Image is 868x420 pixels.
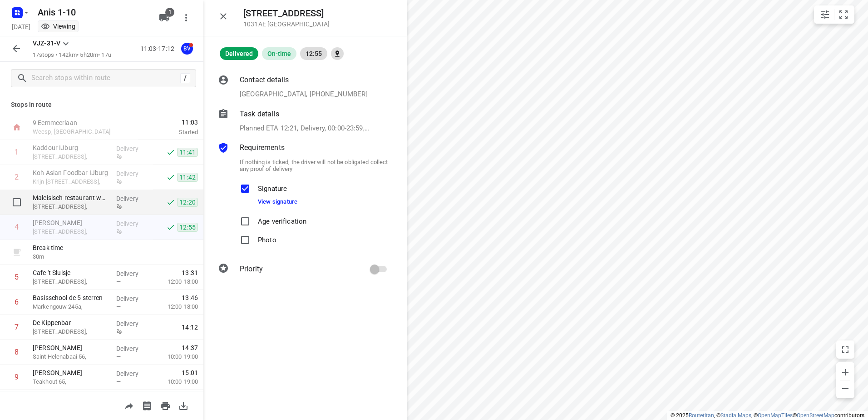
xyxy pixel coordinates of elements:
[177,173,198,182] span: 11:42
[33,168,109,177] p: Koh Asian Foodbar IJburg
[116,353,121,360] span: —
[240,109,279,120] p: Task details
[15,223,19,231] div: 4
[155,9,173,27] button: 1
[240,142,285,153] p: Requirements
[153,352,198,361] p: 10:00-19:00
[33,352,109,361] p: Saint Helenabaai 56,
[240,264,263,275] p: Priority
[140,44,178,54] p: 11:03-17:12
[240,89,368,100] p: [GEOGRAPHIC_DATA], [PHONE_NUMBER]
[243,20,330,28] p: 1031AE [GEOGRAPHIC_DATA]
[218,109,389,134] div: Task detailsPlanned ETA 12:21, Delivery, 00:00-23:59, 1 Unit
[138,128,198,137] p: Started
[33,118,127,127] p: 9 Eemmeerlaan
[33,252,109,261] p: 30 m
[33,302,109,311] p: Markengouw 245a,
[720,412,751,419] a: Stadia Maps
[153,277,198,286] p: 12:00-18:00
[182,343,198,352] span: 14:37
[156,401,174,410] span: Print route
[182,268,198,277] span: 13:31
[116,144,150,153] p: Delivery
[116,303,121,310] span: —
[300,50,327,57] span: 12:55
[166,148,175,157] svg: Done
[240,75,289,85] p: Contact details
[240,159,389,172] p: If nothing is ticked, the driver will not be obligated collect any proof of delivery
[180,73,190,83] div: /
[31,71,180,85] input: Search stops within route
[33,152,109,161] p: [STREET_ADDRESS],
[33,368,109,377] p: [PERSON_NAME]
[116,169,150,178] p: Delivery
[116,278,121,285] span: —
[153,377,198,386] p: 10:00-19:00
[218,142,389,155] div: Requirements
[33,51,111,60] p: 17 stops • 142km • 5h20m • 17u
[331,47,344,60] div: Show driver's finish location
[258,212,306,225] p: Age verification
[8,193,26,211] span: Select
[116,319,150,328] p: Delivery
[214,7,232,25] button: Close
[33,39,60,48] p: VJZ-31-V
[116,378,121,385] span: —
[814,5,854,24] div: small contained button group
[758,412,793,419] a: OpenMapTiles
[182,323,198,332] span: 14:12
[116,194,150,203] p: Delivery
[15,148,19,156] div: 1
[220,50,258,57] span: Delivered
[182,368,198,377] span: 15:01
[834,5,853,24] button: Fit zoom
[33,343,109,352] p: [PERSON_NAME]
[689,412,714,419] a: Routetitan
[33,227,109,236] p: [STREET_ADDRESS],
[11,100,192,110] p: Stops in route
[182,293,198,302] span: 13:46
[33,293,109,302] p: Basisschool de 5 sterren
[33,127,127,136] p: Weesp, [GEOGRAPHIC_DATA]
[116,344,150,353] p: Delivery
[15,173,19,181] div: 2
[33,277,109,286] p: [STREET_ADDRESS],
[33,327,109,336] p: [STREET_ADDRESS],
[671,412,864,419] li: © 2025 , © , © © contributors
[33,377,109,386] p: Teakhout 65,
[177,148,198,157] span: 11:41
[33,218,109,227] p: [PERSON_NAME]
[166,198,175,207] svg: Done
[15,298,19,306] div: 6
[120,401,138,410] span: Share route
[243,8,330,19] h5: [STREET_ADDRESS]
[15,323,19,331] div: 7
[15,273,19,281] div: 5
[138,118,198,127] span: 11:03
[177,198,198,207] span: 12:20
[153,302,198,311] p: 12:00-18:00
[177,223,198,232] span: 12:55
[258,180,297,193] p: Signature
[218,75,389,100] div: Contact details[GEOGRAPHIC_DATA], [PHONE_NUMBER]
[174,401,192,410] span: Download route
[258,198,297,205] a: View signature
[116,369,150,378] p: Delivery
[797,412,834,419] a: OpenStreetMap
[258,231,276,244] p: Photo
[33,202,109,211] p: [STREET_ADDRESS],
[262,50,296,57] span: On-time
[33,318,109,327] p: De Kippenbar
[116,269,150,278] p: Delivery
[116,294,150,303] p: Delivery
[33,193,109,202] p: Maleisisch restaurant wau
[138,401,156,410] span: Print shipping labels
[15,348,19,356] div: 8
[33,243,109,252] p: Break time
[15,373,19,381] div: 9
[166,173,175,182] svg: Done
[33,268,109,277] p: Cafe 't Sluisje
[165,8,174,17] span: 1
[41,22,75,31] div: You are currently in view mode. To make any changes, go to edit project.
[33,177,109,186] p: Krijn [STREET_ADDRESS],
